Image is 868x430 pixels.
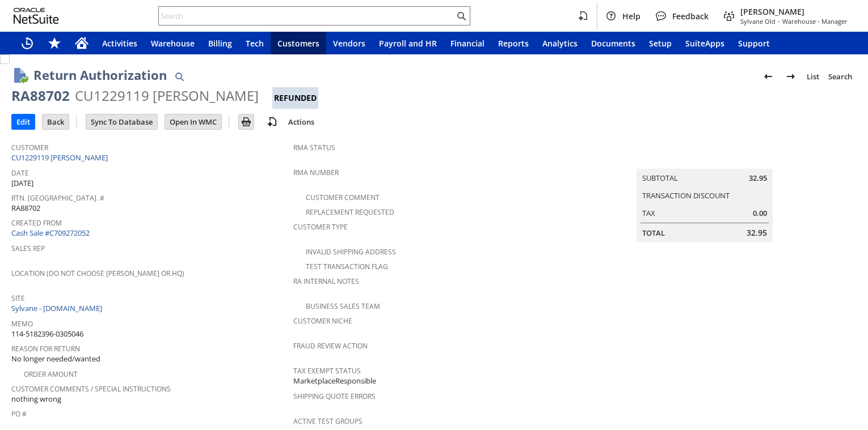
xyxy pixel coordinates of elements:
input: Open In WMC [165,114,221,129]
a: Customer Niche [293,316,352,326]
svg: Shortcuts [48,36,61,50]
a: Recent Records [14,32,41,54]
svg: Recent Records [20,36,34,50]
span: RA88702 [11,203,40,214]
span: [PERSON_NAME] [740,6,848,17]
a: Analytics [536,32,584,54]
span: nothing wrong [11,394,61,405]
a: Total [642,228,665,238]
img: Print [239,115,253,129]
a: RMA Number [293,168,339,177]
a: Activities [95,32,144,54]
input: Edit [12,114,35,129]
a: Support [731,32,777,54]
span: Billing [208,38,232,49]
span: SuiteApps [685,38,724,49]
span: Documents [591,38,635,49]
a: Vendors [326,32,372,54]
input: Search [159,9,454,23]
a: Fraud Review Action [293,341,368,351]
a: PO # [11,409,27,419]
a: Replacement Requested [306,207,394,217]
span: Warehouse - Manager [782,17,848,25]
span: 32.95 [747,227,767,239]
a: Rtn. [GEOGRAPHIC_DATA]. # [11,193,104,203]
a: CU1229119 [PERSON_NAME] [11,152,111,163]
a: Order Amount [24,369,78,379]
a: Reports [491,32,536,54]
img: Next [784,70,798,83]
span: - [778,17,780,25]
span: Customers [277,38,319,49]
svg: Home [75,36,89,50]
div: Shortcuts [41,32,68,54]
a: Customer [11,143,48,152]
a: Setup [642,32,679,54]
a: RMA Status [293,143,335,152]
a: Tech [239,32,271,54]
a: Customer Comments / Special Instructions [11,384,171,394]
svg: logo [14,8,59,24]
a: Payroll and HR [372,32,444,54]
a: Tax [642,208,655,218]
div: RA88702 [11,87,70,105]
div: CU1229119 [PERSON_NAME] [75,87,259,105]
span: Activities [102,38,137,49]
a: Memo [11,319,33,329]
a: Warehouse [144,32,201,54]
a: Invalid Shipping Address [306,247,396,257]
span: 0.00 [753,208,767,219]
a: Created From [11,218,62,228]
span: No longer needed/wanted [11,354,100,364]
span: Setup [649,38,672,49]
div: Refunded [272,87,318,109]
a: SuiteApps [679,32,731,54]
input: Print [239,114,254,129]
span: Feedback [672,11,709,22]
a: Transaction Discount [642,190,730,201]
a: Business Sales Team [306,301,380,311]
a: Test Transaction Flag [306,262,388,271]
a: Customer Comment [306,193,380,202]
svg: Search [454,9,468,23]
a: Search [824,67,857,86]
span: Sylvane Old [740,17,776,25]
a: Reason For Return [11,344,80,354]
a: RA Internal Notes [293,276,359,286]
span: 114-5182396-0305046 [11,329,83,339]
a: Subtotal [642,173,678,183]
span: Financial [450,38,484,49]
img: Previous [761,70,775,83]
span: Help [622,11,641,22]
img: add-record.svg [266,115,279,129]
span: Payroll and HR [379,38,437,49]
span: 32.95 [749,173,767,184]
span: Analytics [542,38,578,49]
img: Quick Find [172,70,186,83]
a: Home [68,32,95,54]
caption: Summary [637,151,773,169]
a: Actions [284,117,319,127]
a: Date [11,168,29,178]
span: MarketplaceResponsible [293,376,376,386]
a: Shipping Quote Errors [293,391,376,401]
span: Tech [246,38,264,49]
a: Cash Sale #C709272052 [11,228,90,238]
input: Back [43,114,69,129]
a: Sylvane - [DOMAIN_NAME] [11,303,105,313]
a: Customers [271,32,326,54]
a: Site [11,293,25,303]
a: Financial [444,32,491,54]
span: Warehouse [151,38,195,49]
a: Documents [584,32,642,54]
span: [DATE] [11,178,33,189]
a: Active Test Groups [293,416,363,426]
span: Support [738,38,770,49]
span: Reports [498,38,529,49]
a: Customer Type [293,222,348,232]
span: Vendors [333,38,365,49]
h1: Return Authorization [33,66,167,84]
a: Sales Rep [11,244,45,253]
a: Location (Do Not Choose [PERSON_NAME] or HQ) [11,269,184,278]
a: Tax Exempt Status [293,366,361,376]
